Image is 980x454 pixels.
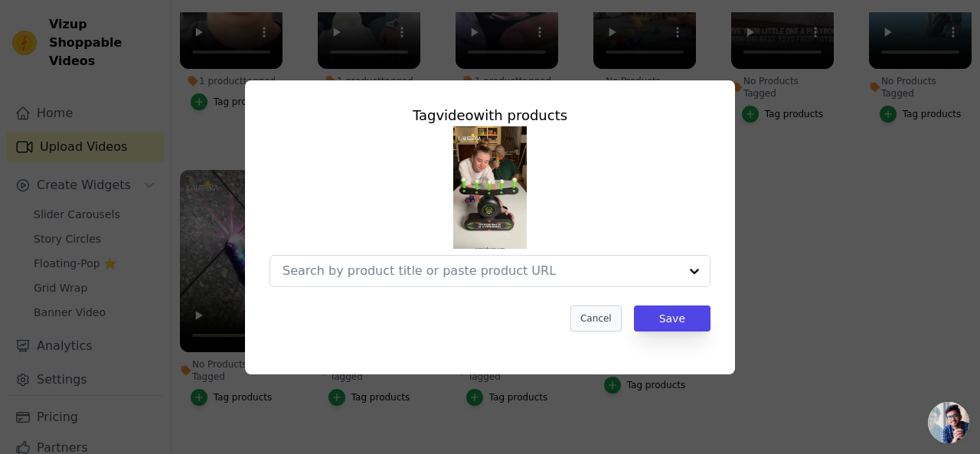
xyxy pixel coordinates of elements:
[928,402,969,443] a: Open chat
[283,263,679,278] input: Search by product title or paste product URL
[570,305,622,332] button: Cancel
[269,105,710,126] div: Tag video with products
[453,126,527,249] img: vizup-images-7a9d.jpg
[634,305,710,332] button: Save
